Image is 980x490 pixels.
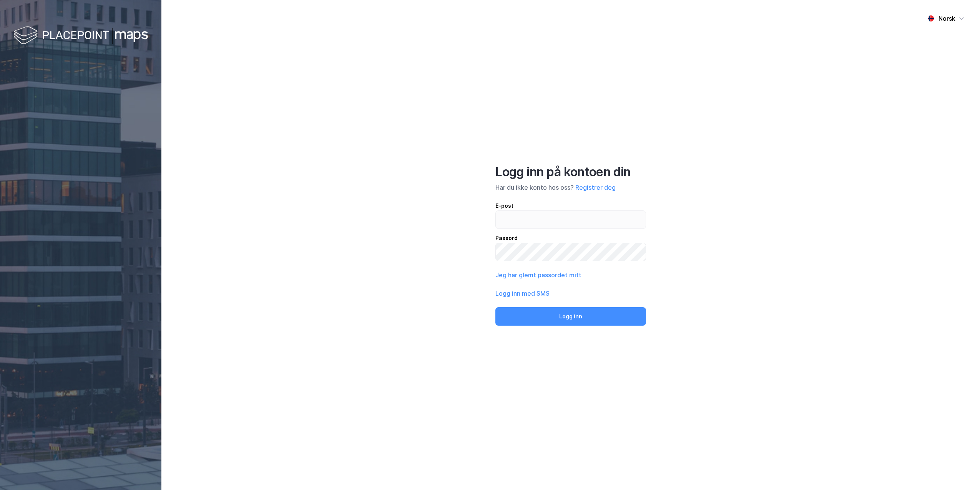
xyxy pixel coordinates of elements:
div: Logg inn på kontoen din [495,164,646,180]
button: Jeg har glemt passordet mitt [495,270,581,280]
div: Har du ikke konto hos oss? [495,183,646,192]
div: E-post [495,201,646,210]
button: Logg inn [495,307,646,326]
div: Norsk [938,14,955,23]
button: Logg inn med SMS [495,289,550,298]
img: logo-white.f07954bde2210d2a523dddb988cd2aa7.svg [13,25,148,47]
div: Passord [495,233,646,243]
button: Registrer deg [575,183,616,192]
